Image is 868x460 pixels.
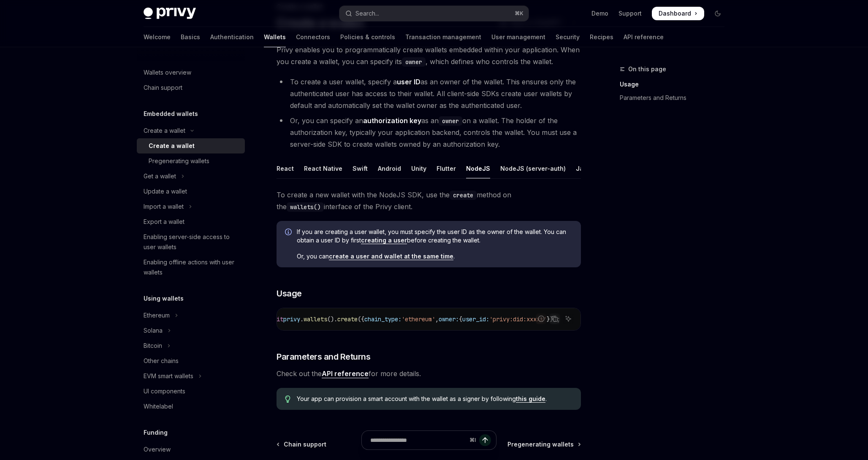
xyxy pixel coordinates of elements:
[556,27,580,47] a: Security
[401,315,435,323] span: 'ethereum'
[144,202,184,212] div: Import a wallet
[144,109,198,119] h5: Embedded wallets
[277,288,302,299] span: Usage
[137,229,245,255] a: Enabling server-side access to user wallets
[491,27,545,47] a: User management
[144,67,191,78] div: Wallets overview
[264,27,286,47] a: Wallets
[620,78,731,91] a: Usage
[285,229,293,237] svg: Info
[144,232,240,252] div: Enabling server-side access to user wallets
[618,9,642,18] a: Support
[137,80,245,95] a: Chain support
[304,159,342,178] div: React Native
[137,138,245,153] a: Create a wallet
[355,8,379,19] div: Search...
[137,169,245,184] button: Toggle Get a wallet section
[297,252,572,261] span: Or, you can .
[435,315,439,323] span: ,
[462,315,489,323] span: user_id:
[405,27,481,47] a: Transaction management
[144,126,185,136] div: Create a wallet
[536,313,547,324] button: Report incorrect code
[628,64,666,74] span: On this page
[652,7,704,20] a: Dashboard
[287,202,324,212] code: wallets()
[297,228,572,245] span: If you are creating a user wallet, you must specify the user ID as the owner of the wallet. You c...
[296,27,330,47] a: Connectors
[547,315,560,323] span: }});
[181,27,200,47] a: Basics
[144,257,240,277] div: Enabling offline actions with user wallets
[620,91,731,105] a: Parameters and Returns
[149,156,209,166] div: Pregenerating wallets
[439,315,459,323] span: owner:
[563,313,574,324] button: Ask AI
[277,189,581,213] span: To create a new wallet with the NodeJS SDK, use the method on the interface of the Privy client.
[353,159,368,178] div: Swift
[144,171,176,181] div: Get a wallet
[277,159,294,178] div: React
[489,315,547,323] span: 'privy:did:xxxxx'
[210,27,254,47] a: Authentication
[500,159,566,178] div: NodeJS (server-auth)
[466,159,490,178] div: NodeJS
[304,315,327,323] span: wallets
[144,8,196,19] img: dark logo
[277,115,581,150] li: Or, you can specify an as an on a wallet. The holder of the authorization key, typically your app...
[397,78,420,86] strong: user ID
[437,159,456,178] div: Flutter
[515,10,524,17] span: ⌘ K
[327,315,337,323] span: ().
[144,27,171,47] a: Welcome
[137,338,245,353] button: Toggle Bitcoin section
[411,159,426,178] div: Unity
[144,293,184,304] h5: Using wallets
[149,141,195,151] div: Create a wallet
[361,237,407,244] a: creating a user
[358,315,364,323] span: ({
[137,214,245,229] a: Export a wallet
[137,153,245,169] a: Pregenerating wallets
[659,9,691,18] span: Dashboard
[144,217,184,227] div: Export a wallet
[137,323,245,338] button: Toggle Solana section
[363,116,421,125] strong: authorization key
[624,27,664,47] a: API reference
[590,27,613,47] a: Recipes
[549,313,560,324] button: Copy the contents from the code block
[137,255,245,280] a: Enabling offline actions with user wallets
[144,310,170,320] div: Ethereum
[144,83,182,93] div: Chain support
[339,6,529,21] button: Open search
[277,44,581,67] span: Privy enables you to programmatically create wallets embedded within your application. When you c...
[340,27,395,47] a: Policies & controls
[329,253,453,260] a: create a user and wallet at the same time
[450,191,477,200] code: create
[137,199,245,214] button: Toggle Import a wallet section
[337,315,358,323] span: create
[459,315,462,323] span: {
[378,159,401,178] div: Android
[137,184,245,199] a: Update a wallet
[591,9,608,18] a: Demo
[137,123,245,138] button: Toggle Create a wallet section
[402,57,426,67] code: owner
[439,116,462,126] code: owner
[144,325,163,336] div: Solana
[364,315,401,323] span: chain_type:
[277,76,581,111] li: To create a user wallet, specify a as an owner of the wallet. This ensures only the authenticated...
[144,186,187,196] div: Update a wallet
[576,159,591,178] div: Java
[711,7,724,20] button: Toggle dark mode
[283,315,300,323] span: privy
[300,315,304,323] span: .
[137,308,245,323] button: Toggle Ethereum section
[137,65,245,80] a: Wallets overview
